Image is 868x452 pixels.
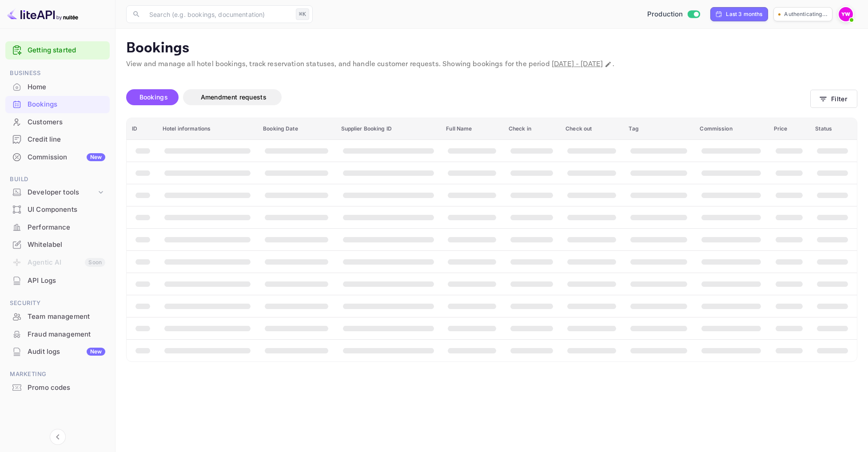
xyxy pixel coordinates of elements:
[5,79,110,95] a: Home
[5,272,110,289] a: API Logs
[810,90,857,108] button: Filter
[296,8,309,20] div: ⌘K
[5,114,110,131] div: Customers
[5,79,110,96] div: Home
[258,118,335,140] th: Booking Date
[644,9,704,20] div: Switch to Sandbox mode
[5,326,110,343] div: Fraud management
[126,89,810,105] div: account-settings tabs
[127,118,857,361] table: booking table
[5,96,110,113] div: Bookings
[441,118,503,140] th: Full Name
[127,118,157,140] th: ID
[5,379,110,396] a: Promo codes
[5,326,110,342] a: Fraud management
[5,308,110,325] div: Team management
[28,152,105,163] div: Commission
[87,153,105,161] div: New
[503,118,560,140] th: Check in
[604,60,613,69] button: Change date range
[157,118,258,140] th: Hotel informations
[5,236,110,254] div: Whitelabel
[28,117,105,127] div: Customers
[5,219,110,235] a: Performance
[87,348,105,356] div: New
[5,343,110,360] a: Audit logsNew
[28,222,105,233] div: Performance
[50,429,66,445] button: Collapse navigation
[126,40,857,57] p: Bookings
[28,45,105,56] a: Getting started
[28,276,105,286] div: API Logs
[5,185,110,200] div: Developer tools
[694,118,768,140] th: Commission
[28,347,105,357] div: Audit logs
[5,149,110,166] div: CommissionNew
[28,329,105,340] div: Fraud management
[768,118,810,140] th: Price
[201,93,267,101] span: Amendment requests
[552,59,603,69] span: [DATE] - [DATE]
[5,298,110,308] span: Security
[5,219,110,236] div: Performance
[623,118,694,140] th: Tag
[5,343,110,361] div: Audit logsNew
[810,118,857,140] th: Status
[28,99,105,110] div: Bookings
[5,174,110,184] span: Build
[5,131,110,147] a: Credit line
[5,201,110,218] a: UI Components
[5,149,110,165] a: CommissionNew
[5,272,110,289] div: API Logs
[5,68,110,78] span: Business
[839,7,853,21] img: Yahav Winkler
[139,93,168,101] span: Bookings
[784,10,828,18] p: Authenticating...
[5,131,110,148] div: Credit line
[5,201,110,218] div: UI Components
[5,308,110,325] a: Team management
[5,41,110,59] div: Getting started
[647,9,683,20] span: Production
[28,205,105,215] div: UI Components
[726,10,762,18] div: Last 3 months
[28,240,105,250] div: Whitelabel
[7,7,78,21] img: LiteAPI logo
[5,369,110,379] span: Marketing
[5,114,110,130] a: Customers
[28,82,105,92] div: Home
[28,135,105,145] div: Credit line
[28,187,96,198] div: Developer tools
[28,312,105,322] div: Team management
[144,5,292,23] input: Search (e.g. bookings, documentation)
[28,383,105,393] div: Promo codes
[126,59,857,70] p: View and manage all hotel bookings, track reservation statuses, and handle customer requests. Sho...
[336,118,441,140] th: Supplier Booking ID
[5,96,110,112] a: Bookings
[560,118,623,140] th: Check out
[5,236,110,253] a: Whitelabel
[5,379,110,396] div: Promo codes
